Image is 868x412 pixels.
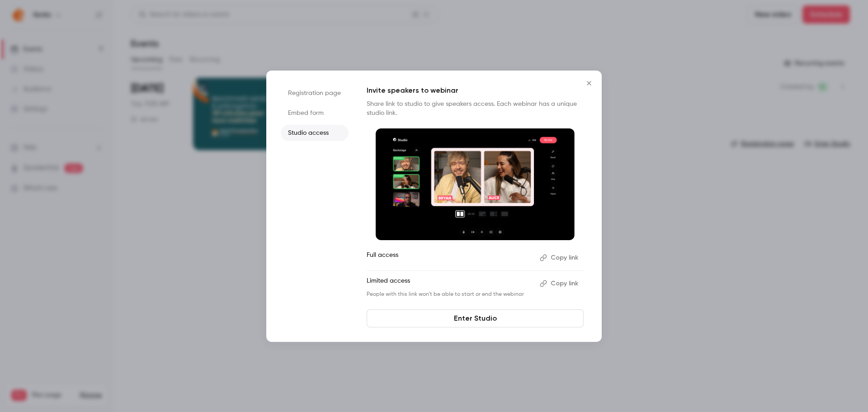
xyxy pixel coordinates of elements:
p: Limited access [367,276,533,291]
p: People with this link won't be able to start or end the webinar [367,291,533,298]
button: Copy link [536,276,584,291]
li: Registration page [281,85,349,101]
img: Invite speakers to webinar [376,128,575,241]
a: Enter Studio [367,309,584,327]
button: Close [580,74,598,92]
button: Copy link [536,251,584,265]
li: Embed form [281,105,349,121]
li: Studio access [281,125,349,141]
p: Share link to studio to give speakers access. Each webinar has a unique studio link. [367,99,584,118]
p: Full access [367,251,533,265]
p: Invite speakers to webinar [367,85,584,96]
